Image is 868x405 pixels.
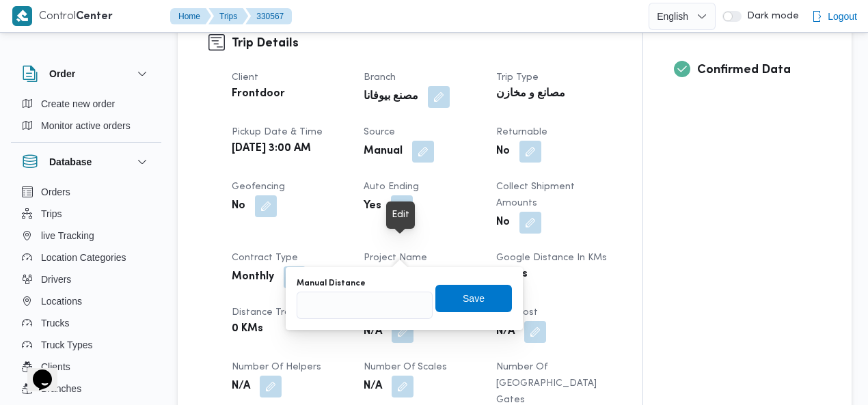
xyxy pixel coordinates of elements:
span: Returnable [496,128,547,137]
button: Save [435,285,512,312]
button: Locations [16,290,156,312]
span: Google distance in KMs [496,253,607,262]
button: Trucks [16,312,156,334]
button: Clients [16,356,156,378]
span: Branches [41,380,81,397]
span: live Tracking [41,227,94,244]
button: Order [22,66,150,82]
b: مصنع بيوفانا [364,89,418,105]
span: Project Name [364,253,427,262]
button: Location Categories [16,247,156,268]
span: Locations [41,293,82,309]
button: Logout [806,3,863,30]
span: Create new order [41,96,115,112]
span: Trip Type [496,73,539,82]
b: N/A [364,266,382,283]
b: N/A [364,324,382,340]
b: N/A [232,378,250,395]
span: Number of Helpers [232,363,321,372]
button: Create new order [16,93,156,115]
img: X8yXhbKr1z7QwAAAABJRU5ErkJggg== [12,6,32,26]
span: Geofencing [232,182,285,191]
b: No [232,198,245,214]
label: Manual Distance [297,278,366,289]
span: Number of [GEOGRAPHIC_DATA] Gates [496,363,597,404]
span: Trucks [41,315,69,331]
span: Dark mode [742,11,799,22]
b: مصانع و مخازن [496,86,565,102]
button: Monitor active orders [16,115,156,137]
b: N/A [364,378,382,395]
span: Truck Types [41,337,92,353]
span: Collect Shipment Amounts [496,182,575,208]
button: 330567 [245,8,292,25]
h3: Order [49,66,75,82]
b: [DATE] 3:00 AM [232,141,311,157]
span: Distance Traveled [232,308,316,317]
b: 0 KMs [232,321,263,337]
button: Truck Types [16,334,156,356]
span: Auto Ending [364,182,419,191]
span: Contract Type [232,253,298,262]
span: Save [463,290,485,307]
b: Frontdoor [232,86,285,102]
span: Drivers [41,271,71,288]
b: Manual [364,143,403,160]
button: Trips [16,203,156,225]
span: Logout [828,8,857,25]
span: Location Categories [41,249,126,266]
span: Branch [364,73,396,82]
b: No [496,214,510,231]
h3: Trip Details [232,34,612,53]
h3: Database [49,154,92,170]
span: Trips [41,206,62,222]
b: No [496,143,510,160]
b: Monthly [232,269,274,285]
button: Home [170,8,211,25]
b: 0 KMs [496,266,528,283]
button: Orders [16,181,156,203]
span: Client [232,73,258,82]
button: Drivers [16,268,156,290]
h3: Confirmed Data [697,61,821,79]
b: N/A [496,324,515,340]
span: Number of Scales [364,363,447,372]
button: Branches [16,378,156,400]
b: Yes [364,198,381,214]
button: Database [22,154,150,170]
span: Source [364,128,395,137]
button: Trips [208,8,248,25]
button: live Tracking [16,225,156,247]
b: Center [76,12,113,22]
div: Order [11,93,161,142]
span: Pickup date & time [232,128,323,137]
iframe: chat widget [14,350,57,391]
span: Monitor active orders [41,117,131,134]
span: Orders [41,184,70,200]
div: Edit [392,207,409,223]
